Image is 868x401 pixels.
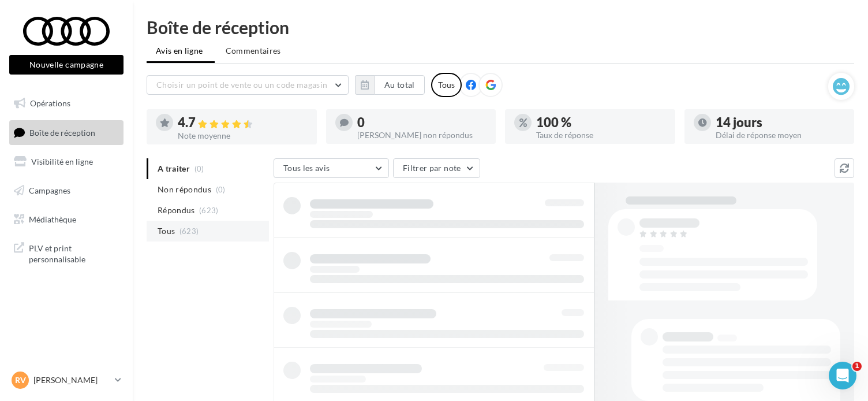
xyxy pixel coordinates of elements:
div: Délai de réponse moyen [716,131,845,139]
span: Choisir un point de vente ou un code magasin [156,80,327,90]
div: 0 [357,116,487,129]
a: Médiathèque [7,207,126,232]
span: Campagnes [29,185,70,195]
iframe: Intercom live chat [829,362,856,389]
div: 4.7 [178,116,308,129]
span: RV [15,374,26,386]
span: Commentaires [226,45,281,57]
a: RV [PERSON_NAME] [9,369,124,391]
button: Filtrer par note [393,158,480,178]
span: Opérations [30,98,70,108]
button: Choisir un point de vente ou un code magasin [147,75,349,95]
a: PLV et print personnalisable [7,236,126,270]
a: Campagnes [7,179,126,203]
span: Boîte de réception [29,127,95,137]
a: Visibilité en ligne [7,150,126,174]
a: Opérations [7,91,126,116]
p: [PERSON_NAME] [33,374,110,386]
span: Tous les avis [283,163,330,173]
div: Boîte de réception [147,18,854,36]
div: Taux de réponse [536,131,666,139]
button: Tous les avis [274,158,389,178]
span: PLV et print personnalisable [29,240,119,265]
span: 1 [852,362,862,371]
span: Répondus [158,205,195,216]
span: (623) [179,227,199,236]
button: Au total [355,75,425,95]
a: Boîte de réception [7,120,126,145]
span: (623) [199,206,219,215]
div: 100 % [536,116,666,129]
span: (0) [216,185,226,194]
button: Au total [375,75,425,95]
span: Non répondus [158,184,211,195]
button: Nouvelle campagne [9,55,124,75]
div: 14 jours [716,116,845,129]
div: [PERSON_NAME] non répondus [357,131,487,139]
div: Tous [431,73,462,97]
span: Médiathèque [29,214,76,224]
span: Tous [158,225,175,237]
div: Note moyenne [178,132,308,140]
span: Visibilité en ligne [31,157,93,166]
